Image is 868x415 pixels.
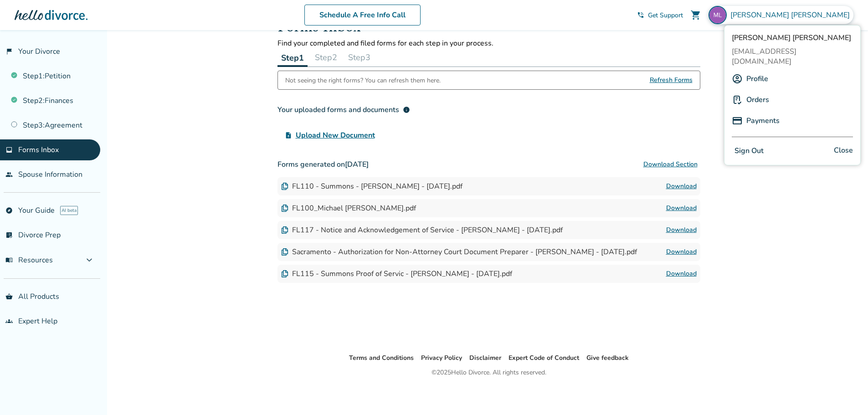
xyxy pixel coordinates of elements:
[732,46,853,67] span: [EMAIL_ADDRESS][DOMAIN_NAME]
[508,354,579,362] a: Expert Code of Conduct
[431,367,546,378] div: © 2025 Hello Divorce. All rights reserved.
[5,48,13,55] span: flag_2
[285,132,292,139] span: upload_file
[690,10,701,20] span: shopping_cart
[421,354,462,362] a: Privacy Policy
[281,225,563,235] div: FL117 - Notice and Acknowledgement of Service - [PERSON_NAME] - [DATE].pdf
[641,155,700,174] button: Download Section
[5,256,13,264] span: menu_book
[746,112,780,129] a: Payments
[349,354,414,362] a: Terms and Conditions
[586,353,629,364] li: Give feedback
[5,318,13,325] span: groups
[666,181,697,192] a: Download
[281,205,288,212] img: Document
[5,207,13,214] span: explore
[5,231,13,239] span: list_alt_check
[277,155,700,174] h3: Forms generated on [DATE]
[666,225,697,236] a: Download
[281,183,288,190] img: Document
[666,203,697,214] a: Download
[281,203,416,213] div: FL100_Michael [PERSON_NAME].pdf
[5,146,13,154] span: inbox
[281,247,637,257] div: Sacramento - Authorization for Non-Attorney Court Document Preparer - [PERSON_NAME] - [DATE].pdf
[277,104,410,115] div: Your uploaded forms and documents
[281,269,512,279] div: FL115 - Summons Proof of Servic - [PERSON_NAME] - [DATE].pdf
[746,70,768,87] a: Profile
[666,246,697,257] a: Download
[277,48,308,67] button: Step1
[344,48,374,67] button: Step3
[648,11,683,20] span: Get Support
[60,206,78,215] span: AI beta
[732,115,743,126] img: P
[311,48,341,67] button: Step2
[281,181,462,191] div: FL110 - Summons - [PERSON_NAME] - [DATE].pdf
[732,94,743,105] img: P
[469,353,501,364] li: Disclaimer
[277,38,700,48] p: Find your completed and filed forms for each step in your process.
[730,10,853,20] span: [PERSON_NAME] [PERSON_NAME]
[281,248,288,256] img: Document
[732,33,853,43] span: [PERSON_NAME] [PERSON_NAME]
[834,144,853,158] span: Close
[637,11,644,19] span: phone_in_talk
[5,255,53,265] span: Resources
[666,268,697,279] a: Download
[650,71,693,89] span: Refresh Forms
[5,293,13,300] span: shopping_basket
[822,371,868,415] iframe: Chat Widget
[709,6,727,24] img: mpjlewis@gmail.com
[285,71,441,89] div: Not seeing the right forms? You can refresh them here.
[296,130,375,141] span: Upload New Document
[281,226,288,234] img: Document
[84,255,95,266] span: expand_more
[732,73,743,84] img: A
[637,11,683,20] a: phone_in_talkGet Support
[746,91,769,108] a: Orders
[304,5,421,26] a: Schedule A Free Info Call
[732,144,766,158] button: Sign Out
[18,145,59,155] span: Forms Inbox
[5,171,13,178] span: people
[403,106,410,113] span: info
[281,270,288,277] img: Document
